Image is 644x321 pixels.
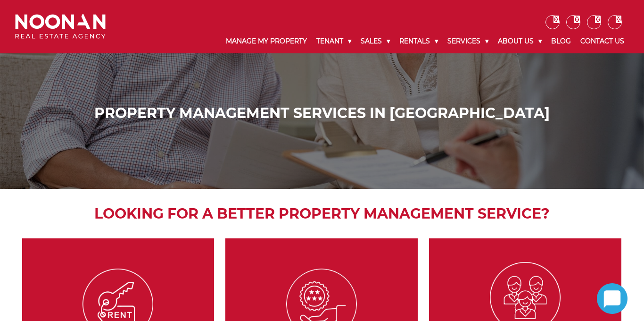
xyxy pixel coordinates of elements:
[312,29,356,53] a: Tenant
[546,29,576,53] a: Blog
[356,29,395,53] a: Sales
[395,29,443,53] a: Rentals
[15,14,106,39] img: Noonan Real Estate Agency
[17,105,627,122] h1: Property Management Services in [GEOGRAPHIC_DATA]
[493,29,546,53] a: About Us
[221,29,312,53] a: Manage My Property
[443,29,493,53] a: Services
[17,203,627,224] h2: Looking for a better property management service?
[576,29,629,53] a: Contact Us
